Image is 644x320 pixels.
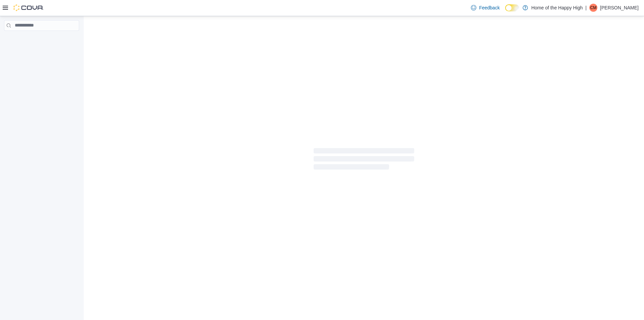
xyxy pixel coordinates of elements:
[585,4,587,12] p: |
[600,4,639,12] p: [PERSON_NAME]
[589,4,597,12] div: Cam Miles
[468,1,502,14] a: Feedback
[505,11,505,12] span: Dark Mode
[531,4,583,12] p: Home of the Happy High
[314,149,414,171] span: Loading
[590,4,597,12] span: CM
[505,4,519,11] input: Dark Mode
[479,4,499,11] span: Feedback
[4,32,79,48] nav: Complex example
[13,4,44,11] img: Cova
